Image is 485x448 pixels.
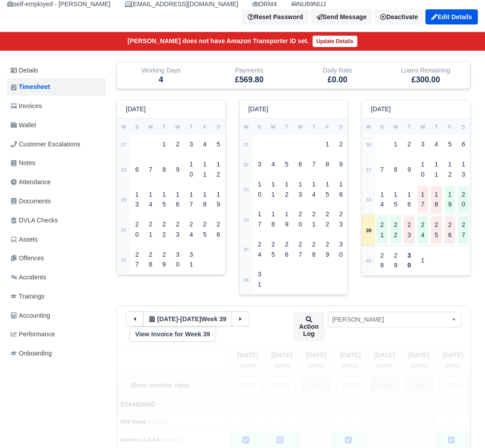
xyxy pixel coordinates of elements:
small: T [313,124,316,129]
strong: 27 [121,142,127,147]
div: 17 [254,206,265,233]
div: 22 [159,216,170,243]
div: 21 [145,216,156,243]
a: Accounting [7,307,106,324]
div: 12 [281,176,293,203]
div: 8 [390,161,401,178]
small: F [203,124,206,129]
div: 5 [445,136,456,153]
a: Trainings [7,288,106,305]
button: Action Log [293,312,325,341]
span: Onboarding [11,348,52,359]
div: 1 [390,136,401,153]
span: Documents [11,196,51,206]
div: 4 [268,156,279,173]
small: S [135,124,139,129]
small: F [449,124,452,129]
small: T [285,124,288,129]
span: Wallet [11,120,36,130]
a: Performance [7,326,106,343]
span: Offences [11,253,44,263]
div: 12 [213,156,224,183]
a: View Invoice for Week 39 [129,327,216,342]
a: DVLA Checks [7,212,106,229]
div: 26 [281,236,293,263]
small: W [244,124,249,129]
div: 24 [254,236,265,263]
div: Payments [205,62,294,89]
div: 27 [132,246,143,274]
div: 5 [281,156,293,173]
a: Offences [7,250,106,267]
strong: 30 [408,252,411,269]
span: Invoices [11,101,42,111]
div: 1 [159,136,170,153]
button: [DATE]-[DATE]Week 39 [143,311,232,327]
small: T [163,124,166,129]
h6: [DATE] [249,105,269,113]
a: Customer Escalations [7,136,106,153]
strong: 39 [366,228,372,233]
div: 26 [213,216,224,243]
div: 11 [431,156,442,183]
span: Edward Goudge [329,314,461,325]
button: Reset Password [242,9,309,24]
div: 22 [390,216,401,244]
a: Details [7,62,106,79]
div: 7 [145,161,156,178]
div: 18 [431,186,442,214]
div: 10 [186,156,197,183]
div: 12 [445,156,456,183]
div: 23 [172,216,184,243]
div: 7 [377,161,388,178]
div: 8 [159,161,170,178]
small: W [175,124,180,129]
div: 16 [336,176,347,203]
strong: 30 [121,227,127,233]
div: 31 [186,246,197,274]
div: 30 [172,246,184,274]
h6: [DATE] [371,105,391,113]
div: 29 [322,236,333,263]
a: Accidents [7,269,106,286]
h5: £0.00 [300,75,375,85]
div: 3 [186,136,197,153]
div: 9 [336,156,347,173]
div: 1 [417,252,429,269]
span: Customer Escalations [11,139,80,149]
div: 1 [322,136,333,153]
div: 25 [268,236,279,263]
div: 9 [404,161,415,178]
div: 28 [145,246,156,274]
div: 25 [431,216,442,244]
div: 30 [336,236,347,263]
small: M [148,124,152,129]
div: Loans Remaining [389,65,464,76]
div: 4 [431,136,442,153]
h5: 4 [124,75,199,85]
div: 16 [404,186,415,214]
div: 20 [295,206,306,233]
span: Assets [11,234,38,245]
div: 6 [132,161,143,178]
small: W [366,124,371,129]
div: 24 [186,216,197,243]
div: 15 [322,176,333,203]
div: 2 [172,136,184,153]
h6: [DATE] [126,105,146,113]
div: 28 [377,247,388,274]
a: Assets [7,231,106,248]
div: 21 [377,216,388,244]
div: 27 [458,216,469,244]
span: Timesheet [11,82,50,92]
div: 2 [336,136,347,153]
div: 29 [159,246,170,274]
strong: 29 [121,197,127,202]
div: 22 [322,206,333,233]
div: 5 [213,136,224,153]
span: Attendance [11,177,51,187]
small: W [121,124,126,129]
strong: 35 [243,247,249,252]
div: 10 [417,156,429,183]
div: Daily Rate [300,65,375,76]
